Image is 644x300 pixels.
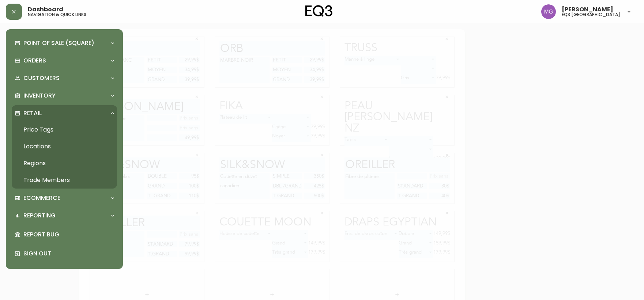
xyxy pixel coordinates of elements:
[12,225,117,244] div: Report Bug
[562,12,620,17] h5: eq3 [GEOGRAPHIC_DATA]
[23,250,114,258] p: Sign Out
[23,109,42,117] p: Retail
[541,4,556,19] img: de8837be2a95cd31bb7c9ae23fe16153
[23,74,60,82] p: Customers
[305,5,332,17] img: logo
[28,7,63,12] span: Dashboard
[12,70,117,86] div: Customers
[23,194,60,202] p: Ecommerce
[28,12,86,17] h5: navigation & quick links
[12,53,117,69] div: Orders
[562,7,613,12] span: [PERSON_NAME]
[23,231,114,239] p: Report Bug
[12,172,117,189] a: Trade Members
[12,244,117,263] div: Sign Out
[23,92,56,100] p: Inventory
[12,190,117,206] div: Ecommerce
[23,212,56,220] p: Reporting
[12,138,117,155] a: Locations
[12,155,117,172] a: Regions
[12,35,117,51] div: Point of Sale (Square)
[23,39,94,47] p: Point of Sale (Square)
[12,208,117,224] div: Reporting
[12,88,117,104] div: Inventory
[23,57,46,65] p: Orders
[12,121,117,138] a: Price Tags
[12,105,117,121] div: Retail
